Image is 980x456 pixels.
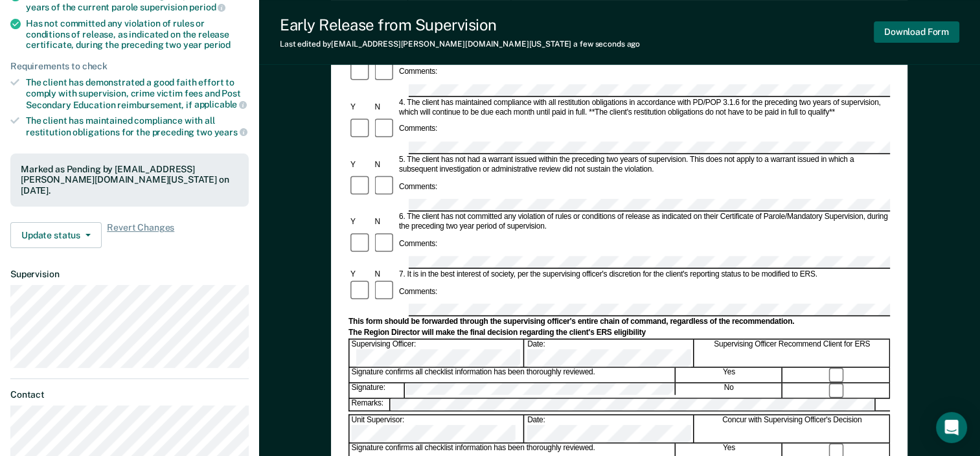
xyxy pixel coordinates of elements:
div: Date: [525,415,694,442]
div: Comments: [397,67,439,77]
div: Comments: [397,182,439,192]
div: Comments: [397,239,439,249]
span: period [189,2,225,12]
div: No [676,383,782,398]
div: Y [348,217,372,227]
div: Open Intercom Messenger [936,412,967,443]
div: This form should be forwarded through the supervising officer's entire chain of command, regardle... [348,317,890,327]
div: Early Release from Supervision [280,16,640,34]
div: Comments: [397,124,439,134]
div: Remarks: [350,398,391,410]
div: Date: [525,339,694,367]
div: Signature confirms all checklist information has been thoroughly reviewed. [350,368,676,382]
span: a few seconds ago [573,40,640,49]
div: The client has maintained compliance with all restitution obligations for the preceding two [26,115,249,137]
div: 7. It is in the best interest of society, per the supervising officer's discretion for the client... [397,269,890,279]
button: Download Form [874,21,959,43]
div: 5. The client has not had a warrant issued within the preceding two years of supervision. This do... [397,155,890,174]
div: N [373,102,397,112]
div: Signature: [350,383,405,398]
div: Has not committed any violation of rules or conditions of release, as indicated on the release ce... [26,18,249,51]
span: period [204,40,231,50]
div: The client has demonstrated a good faith effort to comply with supervision, crime victim fees and... [26,77,249,110]
div: Y [348,160,372,170]
div: Yes [676,368,782,382]
div: Requirements to check [10,61,249,72]
div: N [373,269,397,279]
div: The Region Director will make the final decision regarding the client's ERS eligibility [348,328,890,337]
div: Y [348,102,372,112]
div: Supervising Officer: [350,339,525,367]
div: N [373,160,397,170]
div: Comments: [397,287,439,297]
div: Y [348,269,372,279]
dt: Supervision [10,269,249,280]
div: Supervising Officer Recommend Client for ERS [695,339,890,367]
button: Update status [10,222,102,248]
div: Last edited by [EMAIL_ADDRESS][PERSON_NAME][DOMAIN_NAME][US_STATE] [280,40,640,49]
span: applicable [194,99,247,109]
span: years [214,127,247,137]
div: Concur with Supervising Officer's Decision [695,415,890,442]
span: Revert Changes [107,222,174,248]
div: Unit Supervisor: [350,415,525,442]
dt: Contact [10,389,249,400]
div: 6. The client has not committed any violation of rules or conditions of release as indicated on t... [397,212,890,232]
div: Marked as Pending by [EMAIL_ADDRESS][PERSON_NAME][DOMAIN_NAME][US_STATE] on [DATE]. [21,164,238,196]
div: 4. The client has maintained compliance with all restitution obligations in accordance with PD/PO... [397,98,890,117]
div: N [373,217,397,227]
